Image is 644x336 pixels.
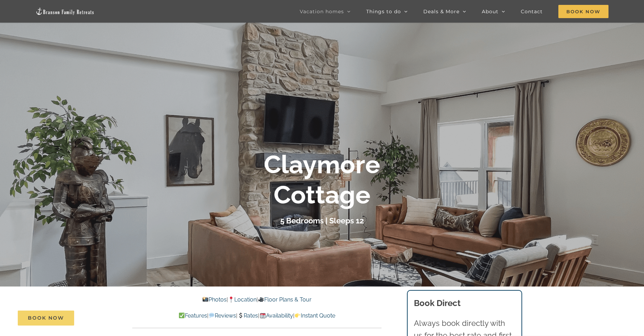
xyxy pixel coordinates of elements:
[558,5,608,18] span: Book Now
[300,9,344,14] span: Vacation homes
[258,297,264,302] img: 🎥
[366,9,401,14] span: Things to do
[202,296,226,303] a: Photos
[280,216,364,225] h3: 5 Bedrooms | Sleeps 12
[18,311,74,326] a: Book Now
[423,9,460,14] span: Deals & More
[203,297,208,302] img: 📸
[132,295,382,304] p: | |
[521,9,543,14] span: Contact
[414,298,461,308] b: Book Direct
[482,9,498,14] span: About
[36,7,95,15] img: Branson Family Retreats Logo
[228,297,234,302] img: 📍
[228,296,257,303] a: Location
[28,315,64,321] span: Book Now
[264,150,380,209] b: Claymore Cottage
[258,296,312,303] a: Floor Plans & Tour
